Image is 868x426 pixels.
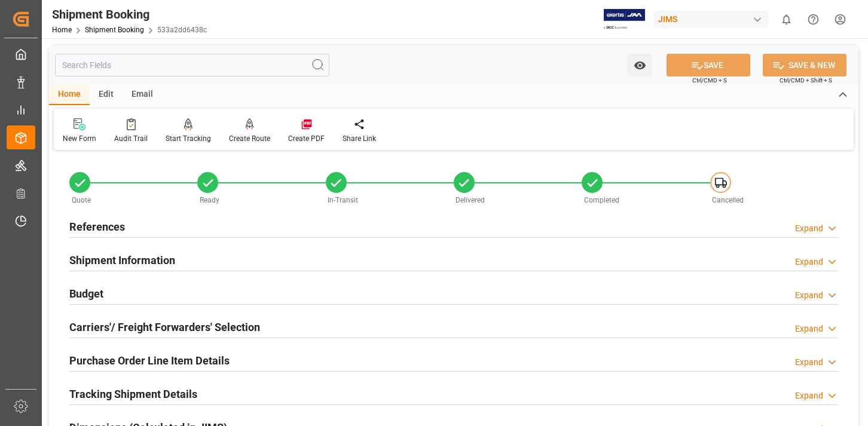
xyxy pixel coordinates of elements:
[795,390,823,402] div: Expand
[69,319,260,335] h2: Carriers'/ Freight Forwarders' Selection
[343,133,376,144] div: Share Link
[72,196,91,204] span: Quote
[795,289,823,302] div: Expand
[288,133,325,144] div: Create PDF
[69,252,175,268] h2: Shipment Information
[773,6,800,33] button: show 0 new notifications
[166,133,211,144] div: Start Tracking
[628,54,652,76] button: open menu
[667,54,750,76] button: SAVE
[123,85,162,105] div: Email
[69,386,197,402] h2: Tracking Shipment Details
[653,8,773,30] button: JIMS
[795,323,823,335] div: Expand
[328,196,358,204] span: In-Transit
[692,76,727,85] span: Ctrl/CMD + S
[780,76,832,85] span: Ctrl/CMD + Shift + S
[69,353,230,369] h2: Purchase Order Line Item Details
[52,26,72,34] a: Home
[63,133,96,144] div: New Form
[795,222,823,235] div: Expand
[584,196,619,204] span: Completed
[69,219,125,235] h2: References
[200,196,219,204] span: Ready
[604,9,645,30] img: Exertis%20JAM%20-%20Email%20Logo.jpg_1722504956.jpg
[653,11,768,28] div: JIMS
[763,54,846,76] button: SAVE & NEW
[90,85,123,105] div: Edit
[55,54,329,76] input: Search Fields
[69,286,103,302] h2: Budget
[795,256,823,268] div: Expand
[52,5,207,23] div: Shipment Booking
[456,196,485,204] span: Delivered
[114,133,148,144] div: Audit Trail
[229,133,270,144] div: Create Route
[712,196,744,204] span: Cancelled
[49,85,90,105] div: Home
[85,26,144,34] a: Shipment Booking
[795,356,823,369] div: Expand
[800,6,827,33] button: Help Center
